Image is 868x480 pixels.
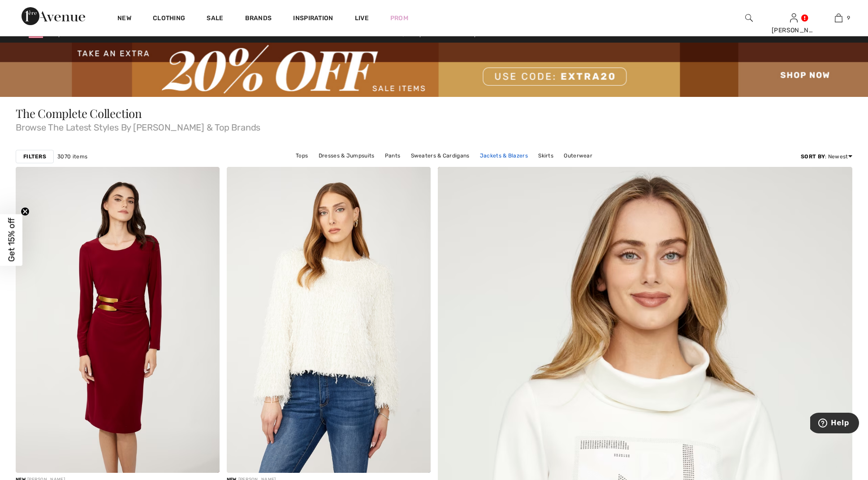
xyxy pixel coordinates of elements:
strong: Sort By [801,153,825,160]
img: My Bag [835,13,842,23]
button: Close teaser [21,207,30,216]
span: Get 15% off [6,218,17,262]
a: Tops [291,150,312,161]
a: Prom [390,13,408,23]
img: My Info [790,13,798,23]
img: Crew Neck Pullover with Fringe Style 6281254926. Off white [227,167,431,473]
a: Jackets & Blazers [475,150,532,161]
a: Outerwear [559,150,597,161]
img: Bodycon Knee-Length Dress Style 254045. Cabernet [16,167,220,473]
img: search the website [745,13,753,23]
a: Skirts [534,150,558,161]
span: 9 [847,14,850,22]
span: Inspiration [293,14,333,24]
span: USD [29,31,57,37]
div: : Newest [801,153,852,161]
a: Brands [245,14,272,24]
a: Sign In [790,13,798,22]
a: Live [355,13,369,23]
a: Dresses & Jumpsuits [314,150,379,161]
span: 3070 items [57,153,87,161]
div: [PERSON_NAME] [772,26,816,35]
a: New [117,14,131,24]
a: Sweaters & Cardigans [406,150,474,161]
a: 9 [816,13,860,23]
a: Sale [207,14,223,24]
a: Clothing [153,14,185,24]
img: 1ère Avenue [22,7,85,25]
a: Pants [380,150,405,161]
span: Browse The Latest Styles By [PERSON_NAME] & Top Brands [16,119,852,132]
strong: Filters [23,153,46,161]
span: The Complete Collection [16,105,142,121]
iframe: Opens a widget where you can find more information [810,413,859,435]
